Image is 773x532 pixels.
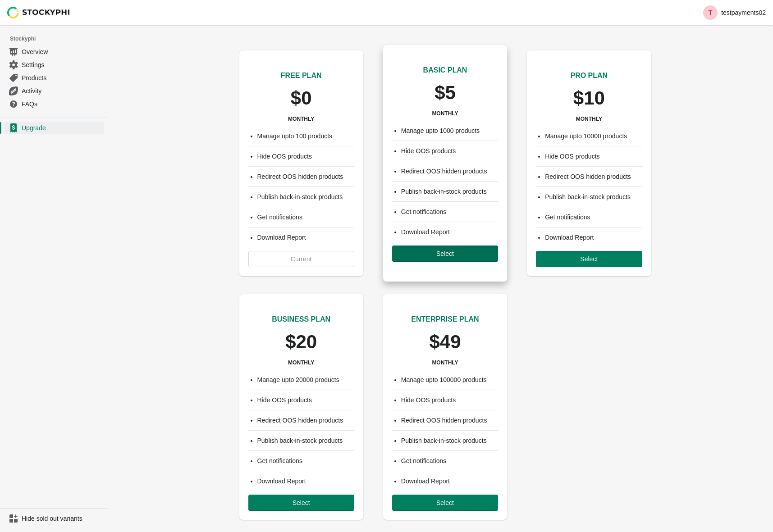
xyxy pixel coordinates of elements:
[721,9,766,16] p: testpayments02
[4,58,104,71] a: Settings
[257,132,354,141] li: Manage upto 100 products
[545,192,642,201] li: Publish back-in-stock products
[435,83,456,103] p: $5
[4,71,104,84] a: Products
[703,5,718,20] span: Avatar with initials T
[401,207,498,216] li: Get notifications
[22,47,102,56] span: Overview
[22,100,102,109] span: FAQs
[545,213,642,222] li: Get notifications
[257,213,354,222] li: Get notifications
[291,88,312,108] p: $0
[22,123,102,132] span: Upgrade
[545,233,642,242] li: Download Report
[22,73,102,82] span: Products
[22,86,102,95] span: Activity
[536,251,642,267] button: Select
[4,97,104,110] a: FAQs
[22,60,102,69] span: Settings
[432,359,458,366] h3: MONTHLY
[401,187,498,196] li: Publish back-in-stock products
[436,250,454,257] span: Select
[248,495,354,511] button: Select
[4,122,104,134] a: Upgrade
[570,72,608,79] span: PRO PLAN
[257,477,354,486] li: Download Report
[580,255,598,263] span: Select
[401,456,498,465] li: Get notifications
[272,315,330,323] span: BUSINESS PLAN
[257,172,354,181] li: Redirect OOS hidden products
[401,375,498,384] li: Manage upto 100000 products
[401,167,498,176] li: Redirect OOS hidden products
[4,84,104,97] a: Activity
[288,115,314,123] h3: MONTHLY
[545,172,642,181] li: Redirect OOS hidden products
[700,4,769,22] button: Avatar with initials Ttestpayments02
[257,456,354,465] li: Get notifications
[429,332,461,352] p: $49
[423,66,467,74] span: BASIC PLAN
[401,396,498,405] li: Hide OOS products
[257,192,354,201] li: Publish back-in-stock products
[288,359,314,366] h3: MONTHLY
[257,152,354,161] li: Hide OOS products
[293,499,310,506] span: Select
[392,495,498,511] button: Select
[545,152,642,161] li: Hide OOS products
[281,72,322,79] span: FREE PLAN
[22,514,102,523] span: Hide sold out variants
[411,315,479,323] span: ENTERPRISE PLAN
[401,227,498,236] li: Download Report
[10,34,108,43] span: Stockyphi
[401,126,498,135] li: Manage upto 1000 products
[4,45,104,58] a: Overview
[573,88,605,108] p: $10
[257,233,354,242] li: Download Report
[392,246,498,262] button: Select
[432,110,458,117] h3: MONTHLY
[257,416,354,425] li: Redirect OOS hidden products
[285,332,317,352] p: $20
[7,7,70,18] img: Stockyphi
[436,499,454,506] span: Select
[708,9,713,17] text: T
[4,512,104,525] a: Hide sold out variants
[401,416,498,425] li: Redirect OOS hidden products
[257,375,354,384] li: Manage upto 20000 products
[401,436,498,445] li: Publish back-in-stock products
[576,115,602,123] h3: MONTHLY
[257,396,354,405] li: Hide OOS products
[401,477,498,486] li: Download Report
[257,436,354,445] li: Publish back-in-stock products
[401,146,498,155] li: Hide OOS products
[545,132,642,141] li: Manage upto 10000 products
